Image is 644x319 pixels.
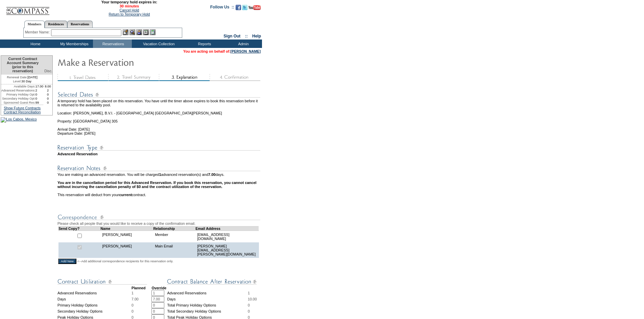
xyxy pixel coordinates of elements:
[195,231,259,242] td: [EMAIL_ADDRESS][DOMAIN_NAME]
[35,88,44,92] td: 2
[223,34,240,38] a: Sign Out
[1,88,35,92] td: Advanced Reservations:
[248,309,250,313] span: 0
[132,303,134,307] span: 0
[77,259,173,263] span: <--Add additional correspondence recipients for this reservation only.
[132,39,184,48] td: Vacation Collection
[57,123,261,131] td: Arrival Date: [DATE]
[93,39,132,48] td: Reservations
[57,131,261,135] td: Departure Date: [DATE]
[195,226,259,231] td: Email Address
[43,84,52,88] td: 8.00
[231,49,261,53] a: [PERSON_NAME]
[100,231,153,242] td: [PERSON_NAME]
[58,259,76,264] input: Add New
[53,4,205,8] span: 30 minutes
[57,193,261,197] td: This reservation will deduct from your contract.
[210,74,260,81] img: step4_state1.gif
[57,55,193,69] img: Make Reservation
[132,286,145,290] strong: Planned
[25,29,51,35] div: Member Name:
[132,297,139,301] span: 7.00
[236,5,241,10] img: Become our fan on Facebook
[43,101,52,105] td: 0
[184,39,223,48] td: Reports
[132,291,134,295] span: 1
[108,74,159,81] img: step2_state3.gif
[143,29,149,35] img: Reservations
[1,101,35,105] td: Sponsored Guest Res:
[1,97,35,101] td: Secondary Holiday Opt:
[252,34,261,38] a: Help
[248,303,250,307] span: 0
[236,7,241,11] a: Become our fan on Facebook
[43,88,52,92] td: 2
[109,12,150,16] a: Return to Temporary Hold
[129,29,135,35] img: View
[1,79,43,84] td: 30 Day
[195,242,259,258] td: [PERSON_NAME][EMAIL_ADDRESS][PERSON_NAME][DOMAIN_NAME]
[57,277,147,286] img: Contract Utilization
[248,291,250,295] span: 1
[1,84,35,88] td: Available Days:
[45,21,67,28] a: Residences
[57,115,261,123] td: Property: [GEOGRAPHIC_DATA] 305
[57,107,261,115] td: Location: [PERSON_NAME], B.V.I. - [GEOGRAPHIC_DATA] [GEOGRAPHIC_DATA][PERSON_NAME]
[153,226,195,231] td: Relationship
[4,110,41,114] a: Contract Reconciliation
[57,164,260,172] img: Reservation Notes
[153,242,195,258] td: Main Email
[245,34,248,38] span: ::
[119,193,132,197] b: current
[1,75,43,79] td: [DATE]
[136,29,142,35] img: Impersonate
[67,21,93,28] a: Reservations
[242,5,247,10] img: Follow us on Twitter
[208,172,215,177] b: 7.00
[167,290,248,296] td: Advanced Reservations
[210,4,234,12] td: Follow Us ::
[223,39,262,48] td: Admin
[1,56,43,75] td: Current Contract Account Summary (prior to this reservation)
[242,7,247,11] a: Follow us on Twitter
[167,296,248,302] td: Days
[57,152,261,156] td: Advanced Reservation
[151,286,166,290] strong: Override
[57,221,195,225] span: Please check all people that you would like to receive a copy of the confirmation email.
[13,79,21,83] span: Level:
[248,5,261,10] img: Subscribe to our YouTube Channel
[57,90,260,99] img: Reservation Dates
[58,226,101,231] td: Send Copy?
[248,7,261,11] a: Subscribe to our YouTube Channel
[1,117,37,123] img: Los Cabos, Mexico
[119,8,139,12] a: Cancel Hold
[35,101,44,105] td: 99
[1,92,35,97] td: Primary Holiday Opt:
[4,106,41,110] a: Show Future Contracts
[132,309,134,313] span: 0
[100,226,153,231] td: Name
[24,21,45,28] a: Members
[35,84,44,88] td: 17.00
[248,297,257,301] span: 10.00
[57,290,132,296] td: Advanced Reservations
[57,181,261,189] td: You are in the cancellation period for this Advanced Reservation. If you book this reservation, y...
[44,69,52,73] span: Disc.
[153,231,195,242] td: Member
[57,308,132,314] td: Secondary Holiday Options
[167,277,257,286] img: Contract Balance After Reservation
[183,49,261,53] span: You are acting on behalf of:
[57,143,260,152] img: Reservation Type
[100,242,153,258] td: [PERSON_NAME]
[167,308,248,314] td: Total Secondary Holiday Options
[57,172,261,181] td: You are making an advanced reservation. You will be charged advanced reservation(s) and days.
[35,97,44,101] td: 0
[57,296,132,302] td: Days
[7,75,27,79] span: Renewal Date:
[167,302,248,308] td: Total Primary Holiday Options
[57,302,132,308] td: Primary Holiday Options
[15,39,54,48] td: Home
[57,99,261,107] td: A temporary hold has been placed on this reservation. You have until the timer above expires to b...
[57,74,108,81] img: step1_state3.gif
[6,1,50,15] img: Compass Home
